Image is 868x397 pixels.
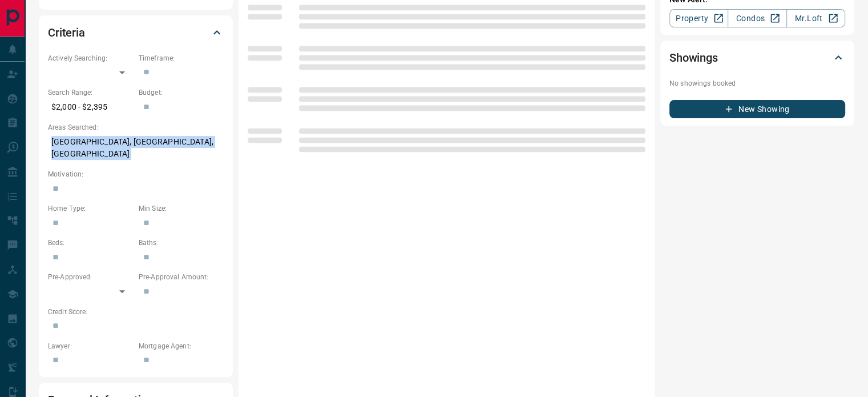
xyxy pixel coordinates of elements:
[669,78,845,89] p: No showings booked
[48,203,133,214] p: Home Type:
[48,341,133,351] p: Lawyer:
[48,272,133,282] p: Pre-Approved:
[139,272,224,282] p: Pre-Approval Amount:
[139,341,224,351] p: Mortgage Agent:
[786,9,845,27] a: Mr.Loft
[669,100,845,118] button: New Showing
[139,238,224,248] p: Baths:
[728,9,786,27] a: Condos
[48,87,133,98] p: Search Range:
[48,122,224,133] p: Areas Searched:
[48,307,224,317] p: Credit Score:
[669,9,728,27] a: Property
[139,53,224,63] p: Timeframe:
[48,169,224,179] p: Motivation:
[669,44,845,71] div: Showings
[48,23,85,42] h2: Criteria
[139,203,224,214] p: Min Size:
[48,53,133,63] p: Actively Searching:
[48,238,133,248] p: Beds:
[48,19,224,46] div: Criteria
[139,87,224,98] p: Budget:
[48,98,133,117] p: $2,000 - $2,395
[669,49,718,67] h2: Showings
[48,133,224,163] p: [GEOGRAPHIC_DATA], [GEOGRAPHIC_DATA], [GEOGRAPHIC_DATA]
